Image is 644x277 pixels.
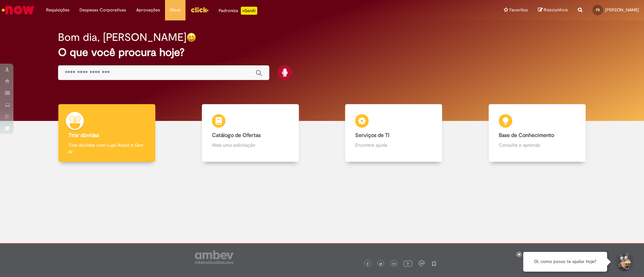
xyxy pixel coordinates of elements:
[219,7,257,15] div: Padroniza
[499,132,554,139] b: Base de Conhecimento
[366,262,369,266] img: logo_footer_facebook.png
[179,104,322,162] a: Catálogo de Ofertas Abra uma solicitação
[355,132,389,139] b: Serviços de TI
[1,3,35,17] img: ServiceNow
[538,7,568,13] a: Rascunhos
[466,104,609,162] a: Base de Conhecimento Consulte e aprenda
[58,31,186,43] h2: Bom dia, [PERSON_NAME]
[68,142,145,155] p: Tirar dúvidas com Lupi Assist e Gen Ai
[212,132,261,139] b: Catálogo de Ofertas
[509,7,528,13] span: Favoritos
[241,7,257,15] p: +GenAi
[614,252,634,272] button: Iniciar Conversa de Suporte
[79,7,126,13] span: Despesas Corporativas
[68,132,99,139] b: Tirar dúvidas
[392,262,396,266] img: logo_footer_linkedin.png
[596,8,600,12] span: FS
[404,259,412,268] img: logo_footer_youtube.png
[419,260,425,266] img: logo_footer_workplace.png
[191,5,209,15] img: click_logo_yellow_360x200.png
[544,7,568,13] span: Rascunhos
[58,47,586,58] h2: O que você procura hoje?
[195,251,233,264] img: logo_footer_ambev_rotulo_gray.png
[523,252,607,272] div: Oi, como posso te ajudar hoje?
[46,7,69,13] span: Requisições
[212,142,289,148] p: Abra uma solicitação
[355,142,432,148] p: Encontre ajuda
[322,104,466,162] a: Serviços de TI Encontre ajuda
[431,260,437,266] img: logo_footer_naosei.png
[136,7,160,13] span: Aprovações
[605,7,639,13] span: [PERSON_NAME]
[170,7,180,13] span: More
[186,32,196,42] img: happy-face.png
[35,104,179,162] a: Tirar dúvidas Tirar dúvidas com Lupi Assist e Gen Ai
[379,262,382,266] img: logo_footer_twitter.png
[499,142,576,148] p: Consulte e aprenda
